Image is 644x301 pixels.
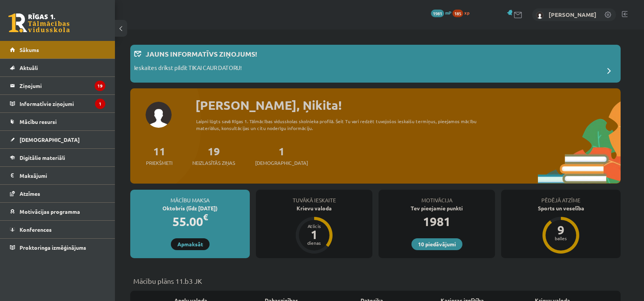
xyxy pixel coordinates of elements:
span: Aktuāli [20,64,38,71]
div: Pēdējā atzīme [501,190,621,204]
a: 1981 mP [431,10,451,16]
a: Sports un veselība 9 balles [501,204,621,255]
span: 1981 [431,10,444,17]
a: 19Neizlasītās ziņas [192,144,235,167]
div: [PERSON_NAME], Ņikita! [195,96,621,114]
span: € [203,212,208,223]
div: Tev pieejamie punkti [379,204,495,212]
a: Jauns informatīvs ziņojums! Ieskaites drīkst pildīt TIKAI CAUR DATORU! [134,49,617,79]
a: 185 xp [452,10,473,16]
div: 9 [549,224,572,236]
a: Konferences [10,221,105,238]
span: Proktoringa izmēģinājums [20,244,86,251]
span: Priekšmeti [146,159,172,167]
div: Mācību maksa [130,190,250,204]
a: Sākums [10,41,105,59]
div: Oktobris (līdz [DATE]) [130,204,250,212]
div: balles [549,236,572,241]
span: Konferences [20,226,52,233]
span: Atzīmes [20,190,40,197]
span: [DEMOGRAPHIC_DATA] [255,159,308,167]
a: Proktoringa izmēģinājums [10,239,105,256]
span: Motivācijas programma [20,208,80,215]
a: Digitālie materiāli [10,149,105,166]
p: Mācību plāns 11.b3 JK [133,276,618,286]
a: Apmaksāt [171,238,210,250]
a: Maksājumi [10,167,105,184]
a: Motivācijas programma [10,203,105,220]
a: Ziņojumi19 [10,77,105,94]
img: Ņikita Vabiks [536,11,544,19]
div: 55.00 [130,212,250,231]
p: Ieskaites drīkst pildīt TIKAI CAUR DATORU! [134,63,242,74]
a: Atzīmes [10,185,105,202]
div: Motivācija [379,190,495,204]
a: [PERSON_NAME] [549,11,596,18]
a: 1[DEMOGRAPHIC_DATA] [255,144,308,167]
a: 10 piedāvājumi [411,238,462,250]
div: Laipni lūgts savā Rīgas 1. Tālmācības vidusskolas skolnieka profilā. Šeit Tu vari redzēt tuvojošo... [196,118,490,132]
div: 1 [303,228,326,241]
a: Mācību resursi [10,113,105,130]
legend: Maksājumi [20,167,105,184]
div: Tuvākā ieskaite [256,190,372,204]
a: Krievu valoda Atlicis 1 dienas [256,204,372,255]
a: Aktuāli [10,59,105,76]
div: Atlicis [303,224,326,228]
span: xp [464,10,469,16]
div: Krievu valoda [256,204,372,212]
span: Neizlasītās ziņas [192,159,235,167]
span: 185 [452,10,463,17]
span: Mācību resursi [20,118,57,125]
span: [DEMOGRAPHIC_DATA] [20,136,80,143]
span: Sākums [20,46,39,53]
div: Sports un veselība [501,204,621,212]
a: Informatīvie ziņojumi1 [10,95,105,112]
span: Digitālie materiāli [20,154,65,161]
i: 19 [95,81,105,91]
span: mP [445,10,451,16]
p: Jauns informatīvs ziņojums! [146,49,257,59]
div: dienas [303,241,326,245]
legend: Informatīvie ziņojumi [20,95,105,112]
i: 1 [95,99,105,109]
legend: Ziņojumi [20,77,105,94]
a: [DEMOGRAPHIC_DATA] [10,131,105,148]
div: 1981 [379,212,495,231]
a: 11Priekšmeti [146,144,172,167]
a: Rīgas 1. Tālmācības vidusskola [8,13,70,33]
